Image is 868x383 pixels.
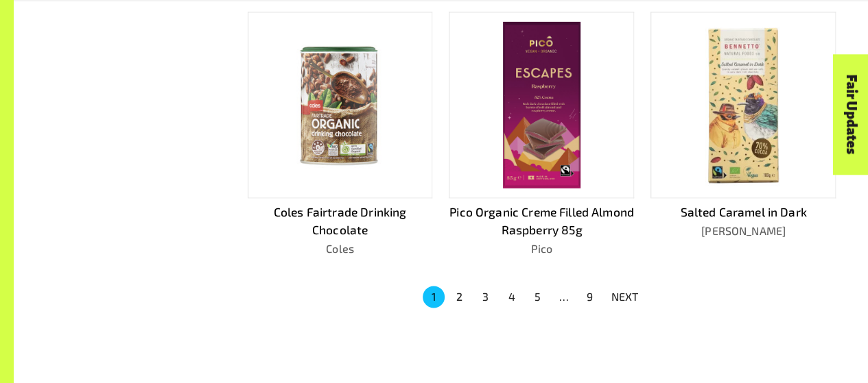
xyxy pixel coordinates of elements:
p: NEXT [611,288,639,305]
p: Coles Fairtrade Drinking Chocolate [248,203,433,239]
p: [PERSON_NAME] [650,223,836,239]
button: NEXT [603,284,647,309]
button: Go to page 4 [501,286,523,308]
a: Coles Fairtrade Drinking ChocolateColes [248,12,433,257]
p: Pico Organic Creme Filled Almond Raspberry 85g [449,203,634,239]
button: page 1 [423,286,445,308]
p: Pico [449,240,634,257]
div: … [553,288,575,305]
p: Coles [248,240,433,257]
nav: pagination navigation [421,284,647,309]
button: Go to page 3 [475,286,497,308]
button: Go to page 2 [449,286,471,308]
button: Go to page 5 [527,286,549,308]
a: Pico Organic Creme Filled Almond Raspberry 85gPico [449,12,634,257]
p: Salted Caramel in Dark [650,203,836,221]
button: Go to page 9 [579,286,601,308]
a: Salted Caramel in Dark[PERSON_NAME] [650,12,836,257]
